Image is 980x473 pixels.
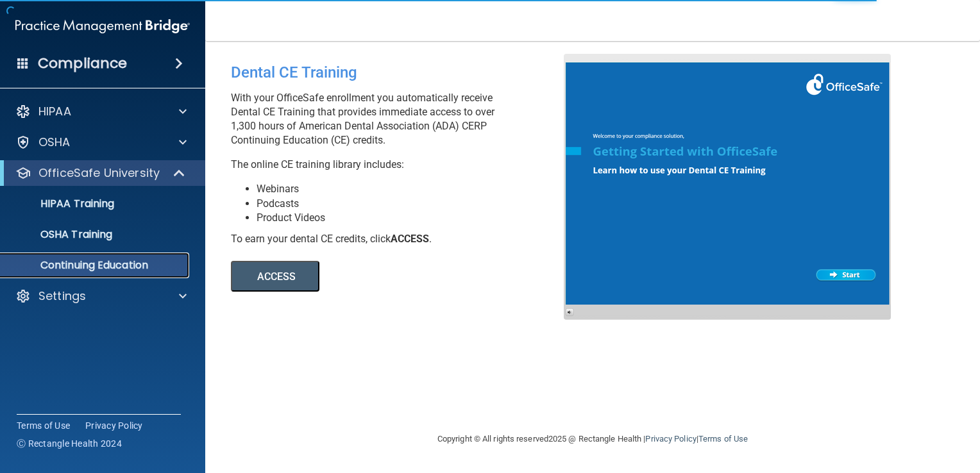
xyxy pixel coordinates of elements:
p: Settings [38,288,86,304]
p: The online CE training library includes: [231,158,573,172]
a: Privacy Policy [645,434,696,444]
a: ACCESS [231,272,582,282]
a: OfficeSafe University [15,165,186,181]
p: OSHA Training [8,228,112,241]
button: ACCESS [231,261,319,292]
li: Podcasts [257,197,573,211]
div: To earn your dental CE credits, click . [231,232,573,246]
a: HIPAA [15,104,187,119]
a: Terms of Use [17,419,70,432]
p: OfficeSafe University [38,165,160,181]
div: Copyright © All rights reserved 2025 @ Rectangle Health | | [359,419,827,460]
a: Privacy Policy [85,419,143,432]
a: Terms of Use [698,434,748,444]
span: Ⓒ Rectangle Health 2024 [17,437,122,450]
li: Webinars [257,182,573,196]
h4: Compliance [38,54,127,72]
p: HIPAA Training [8,197,114,210]
p: HIPAA [38,104,71,119]
div: Dental CE Training [231,54,573,91]
p: With your OfficeSafe enrollment you automatically receive Dental CE Training that provides immedi... [231,91,573,147]
li: Product Videos [257,211,573,225]
img: PMB logo [15,13,190,39]
a: Settings [15,288,187,304]
a: OSHA [15,135,187,150]
b: ACCESS [391,233,429,245]
p: Continuing Education [8,259,183,272]
p: OSHA [38,135,71,150]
